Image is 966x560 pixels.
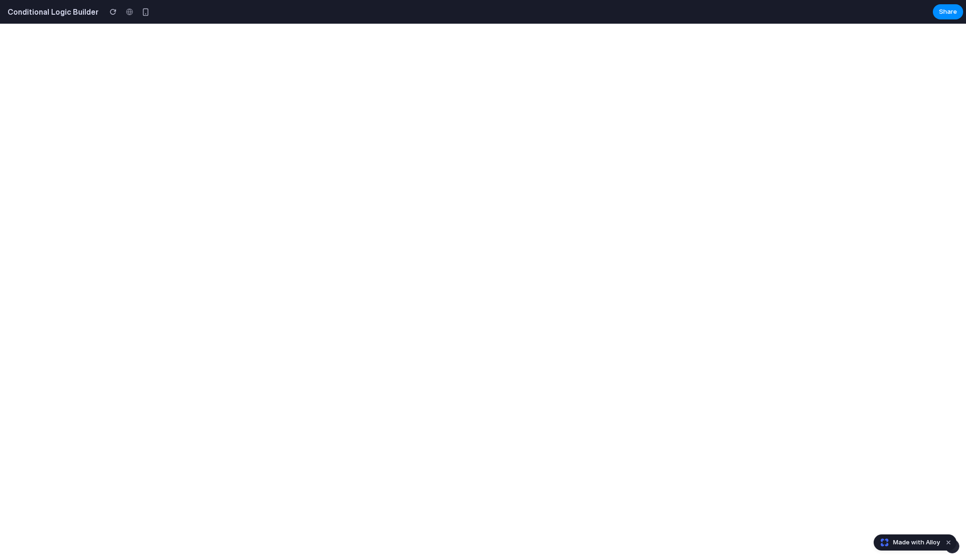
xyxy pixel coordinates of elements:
[4,6,98,18] h2: Conditional Logic Builder
[943,537,954,548] button: Dismiss watermark
[874,538,941,547] a: Made with Alloy
[893,538,940,547] span: Made with Alloy
[933,4,963,19] button: Share
[939,7,957,17] span: Share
